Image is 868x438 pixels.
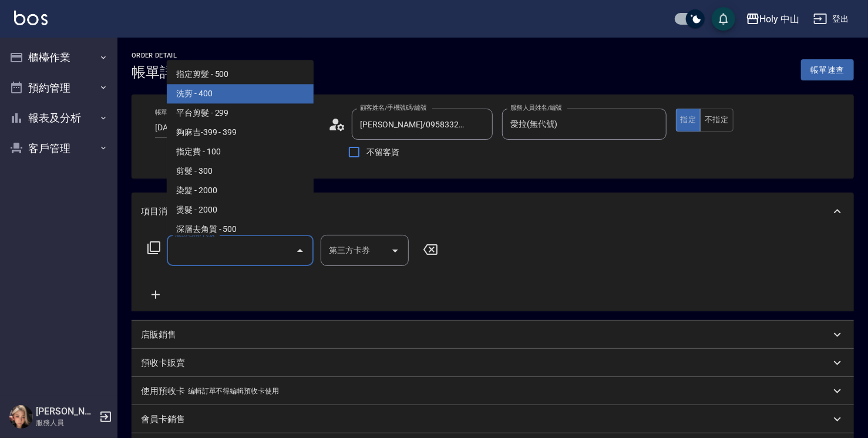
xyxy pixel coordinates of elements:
[132,64,188,80] h3: 帳單詳細
[132,52,188,59] h2: Order detail
[360,103,427,112] label: 顧客姓名/手機號碼/編號
[167,84,314,103] span: 洗剪 - 400
[132,405,854,433] div: 會員卡銷售
[132,349,854,377] div: 預收卡販賣
[132,377,854,405] div: 使用預收卡編輯訂單不得編輯預收卡使用
[188,385,279,397] p: 編輯訂單不得編輯預收卡使用
[167,123,314,142] span: 夠麻吉-399 - 399
[5,42,113,73] button: 櫃檯作業
[155,108,180,117] label: 帳單日期
[386,241,405,260] button: Open
[132,321,854,349] div: 店販銷售
[141,413,185,426] p: 會員卡銷售
[132,193,854,230] div: 項目消費
[14,11,48,25] img: Logo
[141,385,185,397] p: 使用預收卡
[5,73,113,103] button: 預約管理
[167,65,314,84] span: 指定剪髮 - 500
[167,181,314,200] span: 染髮 - 2000
[132,230,854,311] div: 項目消費
[141,357,185,369] p: 預收卡販賣
[700,109,733,132] button: 不指定
[809,8,854,30] button: 登出
[366,146,399,159] span: 不留客資
[167,220,314,239] span: 深層去角質 - 500
[141,329,176,341] p: 店販銷售
[167,161,314,181] span: 剪髮 - 300
[167,200,314,220] span: 燙髮 - 2000
[9,405,33,429] img: Person
[712,7,735,31] button: save
[141,205,176,218] p: 項目消費
[167,103,314,123] span: 平台剪髮 - 299
[36,406,96,417] h5: [PERSON_NAME]
[510,103,562,112] label: 服務人員姓名/編號
[36,417,96,428] p: 服務人員
[155,118,249,137] input: YYYY/MM/DD hh:mm
[741,7,805,31] button: Holy 中山
[676,109,701,132] button: 指定
[5,133,113,164] button: 客戶管理
[291,241,309,260] button: Close
[5,103,113,133] button: 報表及分析
[801,59,854,81] button: 帳單速查
[167,142,314,161] span: 指定費 - 100
[760,12,800,26] div: Holy 中山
